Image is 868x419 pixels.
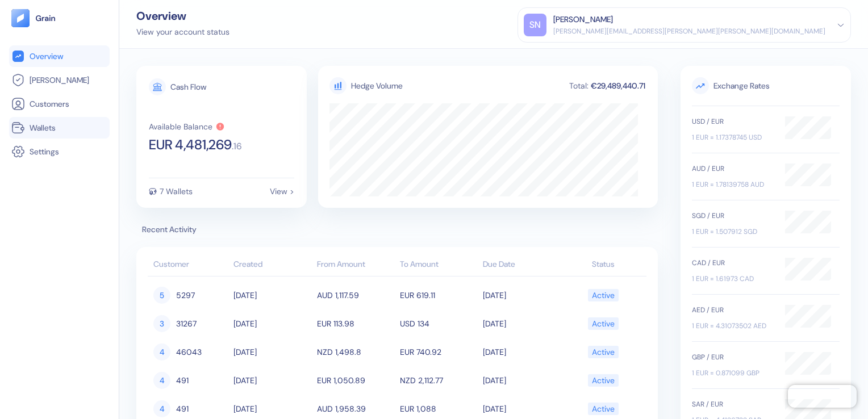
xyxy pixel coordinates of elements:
img: logo-tablet-V2.svg [11,9,30,27]
span: Settings [30,146,59,157]
td: NZD 1,498.8 [314,338,397,366]
span: Overview [30,51,63,62]
div: 1 EUR = 4.31073502 AED [692,321,774,331]
td: [DATE] [231,338,314,366]
div: Hedge Volume [351,80,403,92]
th: Customer [148,254,231,276]
div: Active [592,399,615,418]
td: [DATE] [480,366,563,395]
td: [DATE] [480,281,563,309]
div: View your account status [136,26,229,38]
div: 1 EUR = 1.78139758 AUD [692,179,774,190]
div: 5 [153,287,170,304]
span: Customers [30,98,69,110]
div: [PERSON_NAME][EMAIL_ADDRESS][PERSON_NAME][PERSON_NAME][DOMAIN_NAME] [553,26,825,36]
div: SGD / EUR [692,211,774,221]
div: Cash Flow [170,83,206,91]
div: 4 [153,400,170,417]
span: 46043 [176,342,202,362]
div: SAR / EUR [692,399,774,409]
div: View > [270,187,294,195]
div: 1 EUR = 0.871099 GBP [692,368,774,378]
td: USD 134 [397,309,480,338]
span: 31267 [176,314,197,333]
iframe: Chatra live chat [788,385,857,408]
div: Active [592,314,615,333]
span: EUR 4,481,269 [149,138,232,152]
div: 1 EUR = 1.17378745 USD [692,132,774,143]
div: Active [592,371,615,390]
div: 3 [153,315,170,332]
div: USD / EUR [692,116,774,127]
button: Available Balance [149,122,225,131]
div: AED / EUR [692,305,774,315]
div: 1 EUR = 1.61973 CAD [692,274,774,284]
td: [DATE] [480,338,563,366]
span: [PERSON_NAME] [30,74,89,86]
div: 1 EUR = 1.507912 SGD [692,227,774,237]
div: Status [566,258,641,270]
div: Available Balance [149,123,212,131]
div: 4 [153,343,170,361]
span: Exchange Rates [692,77,840,94]
div: Overview [136,10,229,22]
th: To Amount [397,254,480,276]
div: 7 Wallets [160,187,193,195]
div: SN [524,14,546,36]
th: From Amount [314,254,397,276]
td: EUR 1,050.89 [314,366,397,395]
td: [DATE] [480,309,563,338]
span: Recent Activity [136,224,658,236]
td: EUR 113.98 [314,309,397,338]
th: Due Date [480,254,563,276]
div: €29,489,440.71 [590,82,646,90]
span: . 16 [232,142,241,151]
div: [PERSON_NAME] [553,14,613,26]
div: Active [592,342,615,362]
th: Created [231,254,314,276]
a: [PERSON_NAME] [11,73,107,87]
a: Overview [11,49,107,63]
td: EUR 619.11 [397,281,480,309]
div: AUD / EUR [692,164,774,174]
td: [DATE] [231,309,314,338]
td: NZD 2,112.77 [397,366,480,395]
span: Wallets [30,122,56,133]
a: Wallets [11,121,107,135]
a: Customers [11,97,107,111]
td: [DATE] [231,366,314,395]
div: Active [592,286,615,305]
img: logo [35,14,56,22]
div: Total: [568,82,590,90]
td: EUR 740.92 [397,338,480,366]
span: 5297 [176,286,195,305]
a: Settings [11,145,107,158]
div: CAD / EUR [692,258,774,268]
td: AUD 1,117.59 [314,281,397,309]
span: 491 [176,371,189,390]
span: 491 [176,399,189,418]
td: [DATE] [231,281,314,309]
div: GBP / EUR [692,352,774,362]
div: 4 [153,372,170,389]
